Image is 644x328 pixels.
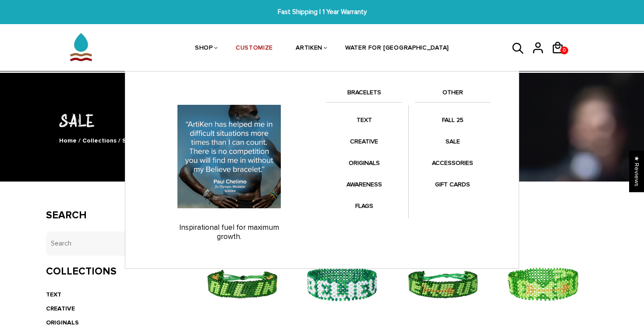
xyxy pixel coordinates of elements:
a: 0 [551,57,571,58]
div: Click to open Judge.me floating reviews tab [629,150,644,192]
h3: Search [46,209,174,222]
input: Search [46,232,174,256]
a: AWARENESS [326,176,402,193]
a: ARTIKEN [296,25,322,72]
a: CUSTOMIZE [236,25,273,72]
a: ORIGINALS [326,154,402,171]
a: TEXT [46,291,61,298]
a: TEXT [326,111,402,128]
a: WATER FOR [GEOGRAPHIC_DATA] [345,25,449,72]
a: FLAGS [326,197,402,214]
a: CREATIVE [46,305,75,312]
p: Inspirational fuel for maximum growth. [141,223,318,241]
a: SALE [415,133,490,150]
a: Home [59,137,77,144]
a: ACCESSORIES [415,154,490,171]
a: BRACELETS [326,87,402,102]
span: Fast Shipping | 1 Year Warranty [198,7,446,17]
a: Collections [82,137,117,144]
span: / [118,137,120,144]
a: FALL 25 [415,111,490,128]
span: 0 [561,44,568,57]
span: / [78,137,81,144]
a: OTHER [415,87,490,102]
span: SALE [122,137,138,144]
h1: SALE [46,108,598,132]
a: SHOP [195,25,213,72]
a: GIFT CARDS [415,176,490,193]
a: CREATIVE [326,133,402,150]
h3: Collections [46,265,174,278]
a: ORIGINALS [46,319,79,326]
